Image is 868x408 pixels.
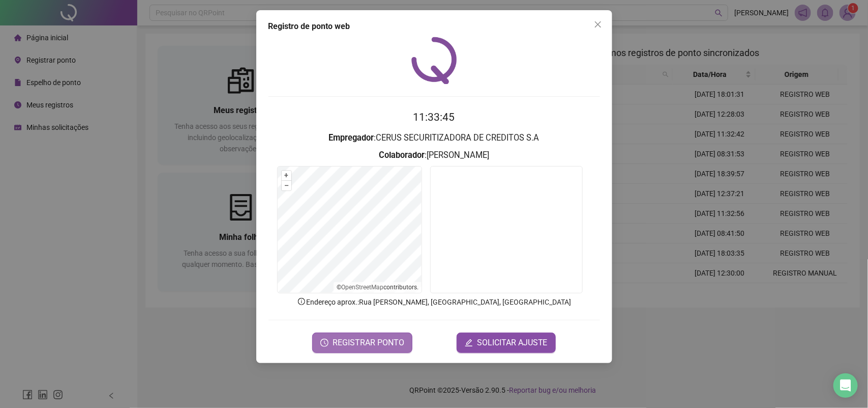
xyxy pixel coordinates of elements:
span: clock-circle [320,339,328,347]
button: + [282,171,291,180]
button: REGISTRAR PONTO [312,333,412,353]
button: Close [590,16,606,33]
button: editSOLICITAR AJUSTE [457,333,556,353]
strong: Colaborador [379,150,425,160]
div: Registro de ponto web [268,20,600,33]
span: info-circle [297,297,306,306]
time: 11:33:45 [413,111,455,123]
span: SOLICITAR AJUSTE [477,337,548,349]
a: OpenStreetMap [341,284,383,291]
div: Open Intercom Messenger [833,373,858,398]
p: Endereço aprox. : Rua [PERSON_NAME], [GEOGRAPHIC_DATA], [GEOGRAPHIC_DATA] [268,296,600,308]
img: QRPoint [411,37,457,84]
h3: : [PERSON_NAME] [268,149,600,162]
h3: : CERUS SECURITIZADORA DE CREDITOS S.A [268,131,600,145]
strong: Empregador [329,133,374,143]
span: REGISTRAR PONTO [333,337,404,349]
span: close [594,20,602,29]
span: edit [465,339,473,347]
button: – [282,181,291,191]
li: © contributors. [337,284,418,291]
